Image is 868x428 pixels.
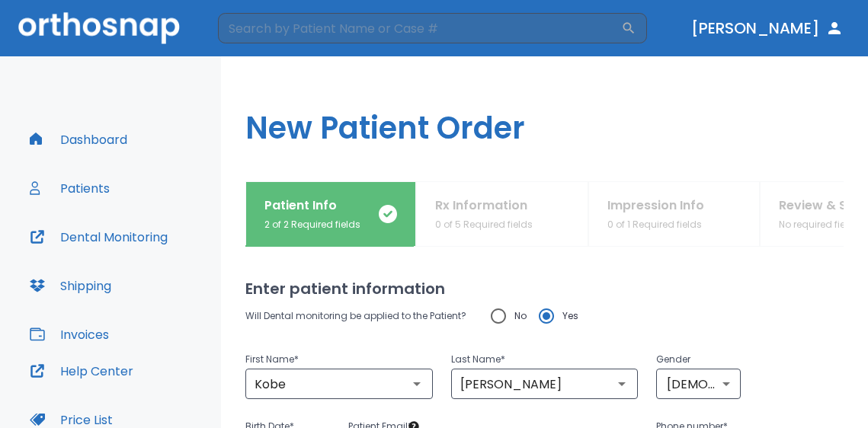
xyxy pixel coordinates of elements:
[245,350,433,369] p: First Name *
[21,353,143,389] button: Help Center
[656,369,741,399] div: [DEMOGRAPHIC_DATA]
[264,196,360,215] p: Patient Info
[456,373,634,394] input: Last Name
[21,121,136,158] button: Dashboard
[514,307,527,325] span: No
[245,307,466,325] p: Will Dental monitoring be applied to the Patient?
[264,218,360,232] p: 2 of 2 Required fields
[18,12,180,43] img: Orthosnap
[21,267,120,304] button: Shipping
[451,350,639,369] p: Last Name *
[221,56,868,181] h1: New Patient Order
[250,373,428,394] input: First Name
[406,373,428,394] button: Open
[21,316,118,353] button: Invoices
[245,277,844,300] h2: Enter patient information
[562,307,578,325] span: Yes
[685,14,850,42] button: [PERSON_NAME]
[21,170,119,206] button: Patients
[218,13,621,43] input: Search by Patient Name or Case #
[656,350,741,369] p: Gender
[611,373,633,394] button: Open
[21,219,177,255] button: Dental Monitoring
